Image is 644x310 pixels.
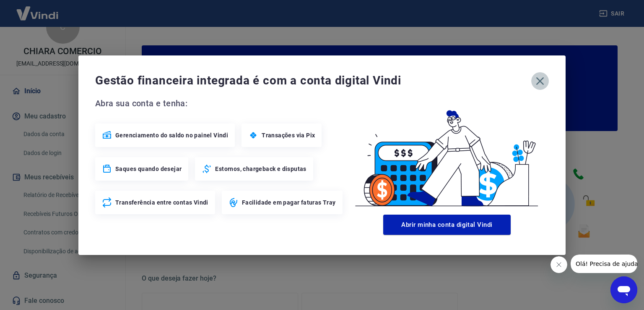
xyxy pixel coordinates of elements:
span: Facilidade em pagar faturas Tray [242,198,336,207]
span: Abra sua conta e tenha: [95,97,345,110]
span: Gerenciamento do saldo no painel Vindi [115,131,228,139]
span: Transações via Pix [262,131,315,139]
span: Estornos, chargeback e disputas [215,165,306,173]
iframe: Botão para abrir a janela de mensagens [610,276,637,303]
button: Abrir minha conta digital Vindi [383,215,511,235]
span: Transferência entre contas Vindi [115,198,208,207]
iframe: Mensagem da empresa [571,255,637,273]
span: Olá! Precisa de ajuda? [5,6,70,13]
span: Gestão financeira integrada é com a conta digital Vindi [95,72,531,89]
span: Saques quando desejar [115,165,182,173]
iframe: Fechar mensagem [551,256,567,273]
img: Good Billing [345,97,549,211]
